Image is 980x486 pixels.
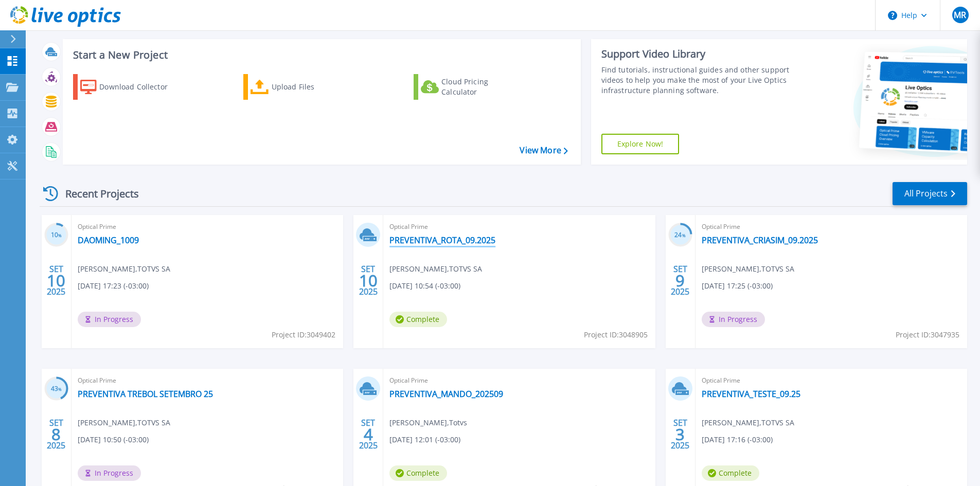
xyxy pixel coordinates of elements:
a: PREVENTIVA_TESTE_09.25 [702,389,800,399]
span: [PERSON_NAME] , TOTVS SA [78,417,170,428]
a: PREVENTIVA TREBOL SETEMBRO 25 [78,389,213,399]
div: SET 2025 [46,416,66,453]
div: SET 2025 [46,262,66,299]
span: Complete [389,465,447,481]
h3: 24 [668,229,692,241]
span: [DATE] 17:16 (-03:00) [702,434,773,445]
div: Support Video Library [601,47,793,61]
span: % [682,232,686,238]
span: MR [954,11,966,19]
span: Project ID: 3049402 [272,329,335,340]
a: PREVENTIVA_ROTA_09.2025 [389,235,495,245]
span: [DATE] 10:54 (-03:00) [389,280,460,292]
span: 8 [51,430,61,439]
div: SET 2025 [670,262,690,299]
span: [PERSON_NAME] , TOTVS SA [702,263,794,275]
span: 9 [675,276,685,285]
span: 3 [675,430,685,439]
span: Project ID: 3047935 [896,329,959,340]
a: Upload Files [243,74,358,100]
span: In Progress [78,312,141,327]
span: Complete [389,312,447,327]
span: Optical Prime [389,375,649,386]
a: Explore Now! [601,134,680,154]
span: In Progress [78,465,141,481]
span: % [58,386,62,392]
span: [DATE] 10:50 (-03:00) [78,434,149,445]
div: Cloud Pricing Calculator [441,77,524,97]
a: View More [520,146,567,155]
span: % [58,232,62,238]
div: SET 2025 [359,262,378,299]
span: [PERSON_NAME] , TOTVS SA [702,417,794,428]
h3: Start a New Project [73,49,567,61]
span: 4 [364,430,373,439]
div: SET 2025 [359,416,378,453]
span: In Progress [702,312,765,327]
span: Optical Prime [389,221,649,232]
div: SET 2025 [670,416,690,453]
span: [PERSON_NAME] , TOTVS SA [78,263,170,275]
div: Recent Projects [40,181,153,206]
span: Optical Prime [78,375,337,386]
span: [PERSON_NAME] , TOTVS SA [389,263,482,275]
span: Project ID: 3048905 [584,329,648,340]
h3: 43 [44,383,68,395]
span: Optical Prime [702,375,961,386]
span: Complete [702,465,759,481]
a: Cloud Pricing Calculator [414,74,528,100]
a: All Projects [893,182,967,205]
a: PREVENTIVA_MANDO_202509 [389,389,503,399]
span: 10 [47,276,65,285]
span: 10 [359,276,378,285]
span: [DATE] 17:23 (-03:00) [78,280,149,292]
div: Download Collector [99,77,182,97]
span: Optical Prime [78,221,337,232]
span: [DATE] 12:01 (-03:00) [389,434,460,445]
a: Download Collector [73,74,188,100]
span: [PERSON_NAME] , Totvs [389,417,467,428]
a: PREVENTIVA_CRIASIM_09.2025 [702,235,818,245]
div: Find tutorials, instructional guides and other support videos to help you make the most of your L... [601,65,793,96]
span: Optical Prime [702,221,961,232]
h3: 10 [44,229,68,241]
span: [DATE] 17:25 (-03:00) [702,280,773,292]
div: Upload Files [272,77,354,97]
a: DAOMING_1009 [78,235,139,245]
